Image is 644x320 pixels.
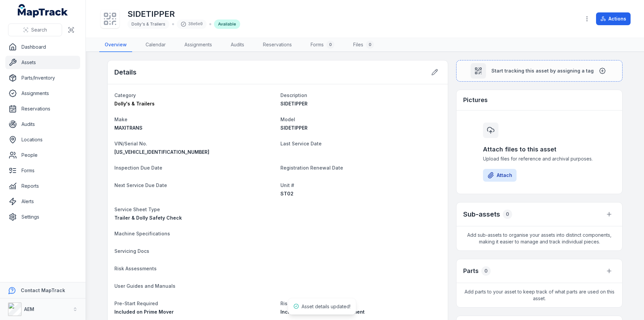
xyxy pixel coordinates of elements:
[5,71,80,85] a: Parts/Inventory
[503,210,512,219] div: 0
[5,56,80,69] a: Assets
[114,165,162,171] span: Inspection Due Date
[114,248,149,254] span: Servicing Docs
[483,145,596,154] h3: Attach files to this asset
[114,149,209,155] span: [US_VEHICLE_IDENTIFICATION_NUMBER]
[326,41,334,49] div: 0
[31,27,47,33] span: Search
[596,12,631,25] button: Actions
[131,21,165,27] span: Dolly's & Trailers
[24,306,34,312] strong: AEM
[463,95,488,105] h3: Pictures
[463,210,500,219] h2: Sub-assets
[127,9,240,19] h1: SIDETIPPER
[280,125,308,131] span: SIDETIPPER
[114,92,136,98] span: Category
[5,195,80,208] a: Alerts
[5,164,80,177] a: Forms
[280,182,294,188] span: Unit #
[114,266,157,271] span: Risk Assessments
[280,117,295,122] span: Model
[114,101,155,106] span: Dolly's & Trailers
[366,41,374,49] div: 0
[457,226,622,250] span: Add sub-assets to organise your assets into distinct components, making it easier to manage and t...
[280,165,343,171] span: Registration Renewal Date
[258,38,297,52] a: Reservations
[114,283,175,289] span: User Guides and Manuals
[5,133,80,146] a: Locations
[491,67,594,74] span: Start tracking this asset by assigning a tag
[483,155,596,162] span: Upload files for reference and archival purposes.
[114,207,160,212] span: Service Sheet Type
[302,304,351,309] span: Asset details updated!
[280,301,342,306] span: Risk Assessment needed?
[457,283,622,307] span: Add parts to your asset to keep track of what parts are used on this asset.
[114,141,147,146] span: VIN/Serial No.
[305,38,340,52] a: Forms0
[114,125,143,131] span: MAXITRANS
[280,309,365,315] span: Included on Truck Risk Assessment
[114,182,167,188] span: Next Service Due Date
[481,266,491,276] div: 0
[348,38,379,52] a: Files0
[5,148,80,162] a: People
[114,309,174,315] span: Included on Prime Mover
[456,60,623,82] button: Start tracking this asset by assigning a tag
[140,38,171,52] a: Calendar
[114,301,158,306] span: Pre-Start Required
[483,169,517,182] button: Attach
[280,141,322,146] span: Last Service Date
[99,38,132,52] a: Overview
[18,4,68,17] a: MapTrack
[114,67,137,77] h2: Details
[280,92,307,98] span: Description
[463,266,479,276] h3: Parts
[5,210,80,224] a: Settings
[225,38,250,52] a: Audits
[21,287,65,293] strong: Contact MapTrack
[8,24,62,36] button: Search
[179,38,217,52] a: Assignments
[5,102,80,116] a: Reservations
[5,118,80,131] a: Audits
[280,191,293,196] span: ST02
[114,231,170,236] span: Machine Specifications
[5,87,80,100] a: Assignments
[280,101,308,106] span: SIDETIPPER
[5,40,80,54] a: Dashboard
[177,19,207,29] div: 38e6e0
[114,117,127,122] span: Make
[5,179,80,193] a: Reports
[214,19,240,29] div: Available
[114,215,182,221] span: Trailer & Dolly Safety Check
